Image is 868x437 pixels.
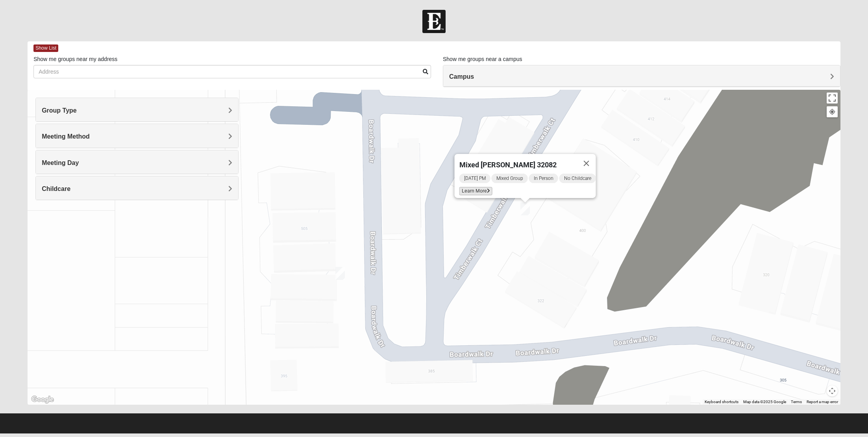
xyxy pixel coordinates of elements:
span: Group Type [42,107,77,114]
div: Meeting Method [36,124,238,147]
label: Show me groups near my address [33,55,117,63]
span: No Childcare [559,174,596,183]
button: Toggle fullscreen view [827,93,838,104]
button: Your Location [827,106,838,117]
div: Meeting Day [36,150,238,174]
button: Keyboard shortcuts [705,399,738,405]
div: Group Type [36,98,238,121]
span: Map data ©2025 Google [743,400,786,404]
div: Childcare [36,176,238,200]
a: Report a map error [807,400,838,404]
img: Google [30,394,56,405]
span: [DATE] PM [459,174,490,183]
span: Mixed Group [491,174,527,183]
span: In Person [529,174,558,183]
a: Terms [791,400,802,404]
span: Childcare [42,185,70,192]
span: Campus [449,73,474,80]
span: Learn More [459,187,492,195]
span: Meeting Method [42,133,90,140]
span: Meeting Day [42,159,79,166]
label: Show me groups near a campus [443,55,522,63]
button: Map camera controls [827,385,838,396]
span: Mixed [PERSON_NAME] 32082 [459,161,556,169]
input: Address [33,65,431,78]
div: Mixed Grooms 32082 [520,202,530,215]
img: Church of Eleven22 Logo [422,10,446,33]
a: Open this area in Google Maps (opens a new window) [30,394,56,405]
button: Close [577,154,596,173]
span: Show List [33,44,58,52]
div: Campus [443,65,840,87]
div: Mixed Hays 32082 [335,267,345,280]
